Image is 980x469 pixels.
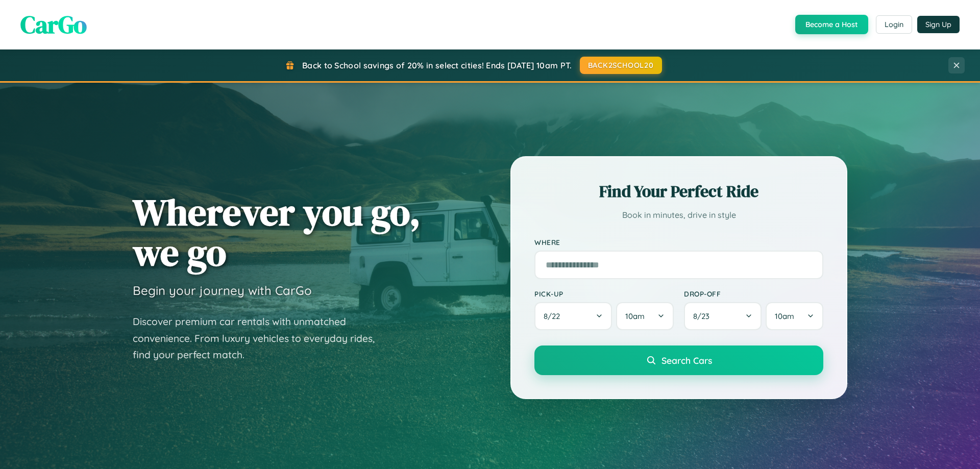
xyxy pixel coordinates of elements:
button: BACK2SCHOOL20 [580,57,662,74]
p: Discover premium car rentals with unmatched convenience. From luxury vehicles to everyday rides, ... [133,313,388,363]
button: Login [876,15,912,34]
button: Become a Host [795,15,868,34]
h2: Find Your Perfect Ride [534,180,823,203]
button: 8/23 [684,302,762,330]
span: 10am [625,311,645,321]
h1: Wherever you go, we go [133,192,421,273]
label: Where [534,238,823,246]
h3: Begin your journey with CarGo [133,283,312,298]
span: Search Cars [661,355,712,366]
span: Back to School savings of 20% in select cities! Ends [DATE] 10am PT. [302,60,572,70]
button: Search Cars [534,345,823,375]
span: 10am [775,311,794,321]
label: Pick-up [534,289,674,298]
span: 8 / 23 [693,311,715,321]
button: 8/22 [534,302,612,330]
label: Drop-off [684,289,823,298]
p: Book in minutes, drive in style [534,208,823,223]
button: 10am [766,302,823,330]
button: 10am [616,302,674,330]
button: Sign Up [917,16,960,33]
span: 8 / 22 [544,311,565,321]
span: CarGo [20,8,87,41]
